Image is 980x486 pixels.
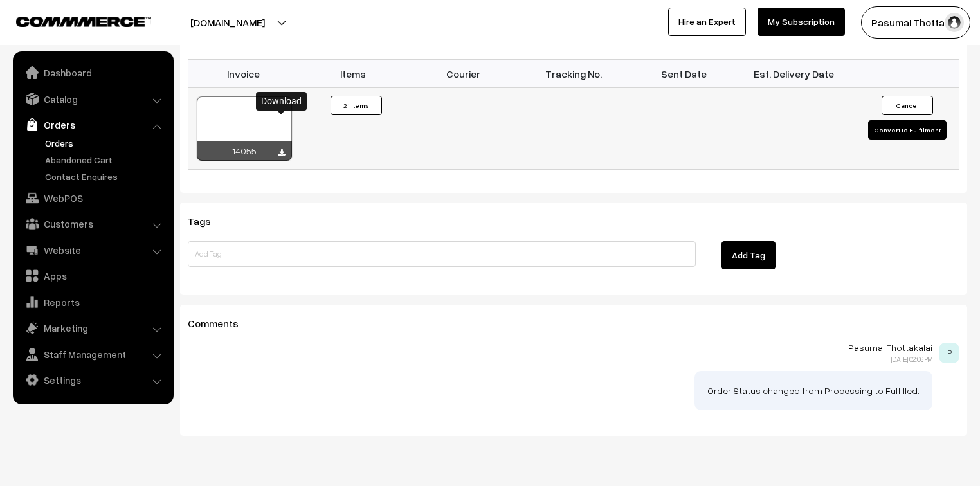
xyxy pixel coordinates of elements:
[861,6,970,39] button: Pasumai Thotta…
[16,343,169,366] a: Staff Management
[939,343,959,363] span: P
[16,291,169,314] a: Reports
[298,60,408,88] th: Items
[331,96,382,115] button: 21 Items
[945,13,964,32] img: user
[188,343,932,353] p: Pasumai Thottakalai
[16,87,169,111] a: Catalog
[868,120,947,139] button: Convert to Fulfilment
[408,60,518,88] th: Courier
[42,170,169,183] a: Contact Enquires
[707,384,920,397] p: Order Status changed from Processing to Fulfilled.
[145,6,310,39] button: [DOMAIN_NAME]
[188,215,226,228] span: Tags
[42,153,169,166] a: Abandoned Cart
[188,317,254,330] span: Comments
[16,239,169,262] a: Website
[16,316,169,339] a: Marketing
[668,8,746,36] a: Hire an Expert
[882,96,933,115] button: Cancel
[739,60,849,88] th: Est. Delivery Date
[16,264,169,287] a: Apps
[16,368,169,392] a: Settings
[721,241,776,269] button: Add Tag
[197,141,292,161] div: 14055
[16,113,169,136] a: Orders
[16,17,151,26] img: COMMMERCE
[16,212,169,235] a: Customers
[16,13,129,28] a: COMMMERCE
[16,186,169,210] a: WebPOS
[42,136,169,150] a: Orders
[16,61,169,84] a: Dashboard
[518,60,628,88] th: Tracking No.
[188,241,696,267] input: Add Tag
[758,8,845,36] a: My Subscription
[891,355,932,363] span: [DATE] 02:06 PM
[188,60,298,88] th: Invoice
[629,60,739,88] th: Sent Date
[256,92,307,111] div: Download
